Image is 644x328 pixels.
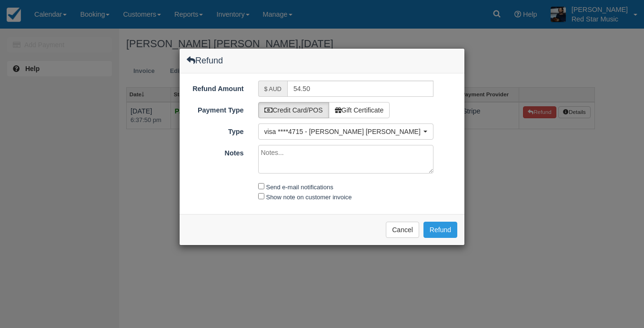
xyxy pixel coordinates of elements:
label: Type [180,123,251,137]
label: Gift Certificate [329,102,390,118]
small: $ AUD [264,86,282,92]
input: Valid number required. [287,81,433,97]
label: Notes [180,145,251,158]
label: Payment Type [180,102,251,115]
span: visa ****4715 - [PERSON_NAME] [PERSON_NAME] [264,127,422,136]
label: Send e-mail notifications [266,184,333,191]
h4: Refund [187,56,223,65]
button: Cancel [386,222,419,238]
label: Show note on customer invoice [266,194,352,201]
button: visa ****4715 - [PERSON_NAME] [PERSON_NAME] [258,123,434,140]
label: Credit Card/POS [258,102,329,118]
button: Refund [423,222,457,238]
label: Refund Amount [180,81,251,94]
